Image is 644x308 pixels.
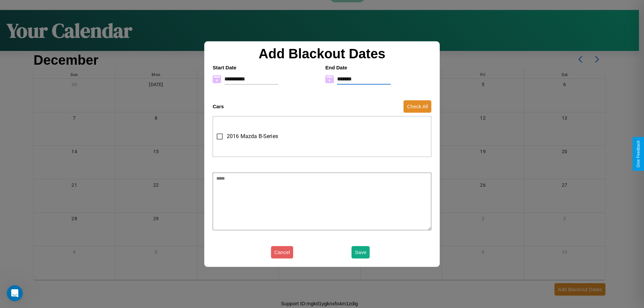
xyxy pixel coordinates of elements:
[352,246,370,258] button: Save
[271,246,293,258] button: Cancel
[404,100,431,113] button: Check All
[209,46,435,61] h2: Add Blackout Dates
[227,132,278,140] span: 2016 Mazda B-Series
[213,65,319,70] h4: Start Date
[636,140,641,168] div: Give Feedback
[213,104,224,109] h4: Cars
[7,285,23,301] iframe: Intercom live chat
[325,65,431,70] h4: End Date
